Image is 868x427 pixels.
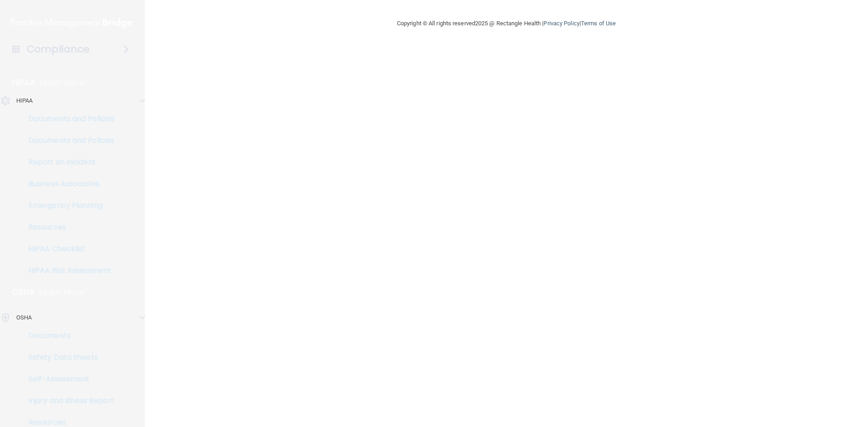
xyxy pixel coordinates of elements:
[6,201,129,210] p: Emergency Planning
[6,114,129,123] p: Documents and Policies
[543,20,579,27] a: Privacy Policy
[12,77,35,88] p: HIPAA
[6,353,129,362] p: Safety Data Sheets
[6,223,129,232] p: Resources
[341,9,671,38] div: Copyright © All rights reserved 2025 @ Rectangle Health | |
[6,158,129,167] p: Report an Incident
[6,136,129,145] p: Documents and Policies
[6,331,129,340] p: Documents
[11,14,134,32] img: PMB logo
[6,179,129,188] p: Business Associates
[16,95,33,106] p: HIPAA
[16,312,32,323] p: OSHA
[12,287,35,298] p: OSHA
[6,244,129,253] p: HIPAA Checklist
[6,418,129,427] p: Resources
[6,396,129,405] p: Injury and Illness Report
[581,20,616,27] a: Terms of Use
[27,43,90,56] h4: Compliance
[39,287,87,298] p: Learn More!
[6,266,129,275] p: HIPAA Risk Assessment
[6,375,129,384] p: Self-Assessment
[40,77,88,88] p: Learn More!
